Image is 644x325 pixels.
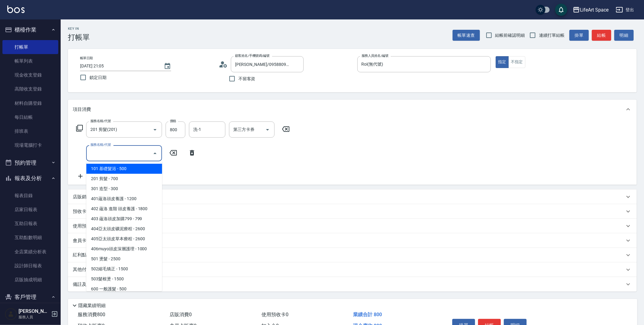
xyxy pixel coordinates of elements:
div: 預收卡販賣 [68,204,637,219]
input: YYYY/MM/DD hh:mm [80,61,158,71]
button: 結帳 [592,30,611,41]
h2: Key In [68,27,90,31]
label: 顧客姓名/手機號碼/編號 [235,53,270,58]
p: 店販銷售 [73,194,91,200]
a: 店販抽成明細 [2,273,58,287]
button: 客戶管理 [2,289,58,305]
button: 掛單 [569,30,589,41]
span: 502縮毛矯正 - 1500 [86,264,162,274]
h3: 打帳單 [68,33,90,42]
a: 互助日報表 [2,217,58,231]
p: 會員卡銷售 [73,238,96,244]
span: 403 蘊洛頭皮加購799 - 799 [86,214,162,224]
span: 使用預收卡 0 [261,312,288,317]
a: 報表目錄 [2,189,58,203]
a: 材料自購登錄 [2,96,58,110]
span: 600 一般護髮 - 500 [86,284,162,294]
div: 項目消費 [68,100,637,119]
div: 其他付款方式入金可用餘額: 0 [68,262,637,277]
span: 404亞太頭皮礦泥療程 - 2600 [86,224,162,234]
a: 打帳單 [2,40,58,54]
label: 價格 [170,119,176,123]
p: 其他付款方式 [73,266,129,273]
span: 101 基礎髮浴 - 500 [86,164,162,174]
button: LifeArt Space [570,4,611,16]
button: Open [150,125,160,135]
label: 服務名稱/代號 [90,119,111,123]
p: 預收卡販賣 [73,208,96,215]
img: Person [5,308,17,320]
label: 服務人員姓名/編號 [362,53,388,58]
a: 現金收支登錄 [2,68,58,82]
button: save [555,4,567,16]
p: 使用預收卡 [73,223,96,229]
span: 301 造型 - 300 [86,184,162,194]
div: 會員卡銷售 [68,233,637,248]
p: 備註及來源 [73,281,96,288]
button: Close [150,149,160,158]
span: 服務消費 800 [78,312,105,317]
a: 排班表 [2,124,58,138]
div: 備註及來源 [68,277,637,292]
div: 使用預收卡 [68,219,637,233]
a: 互助點數明細 [2,231,58,245]
span: 503髮根燙 - 1500 [86,274,162,284]
a: 店家日報表 [2,203,58,217]
a: 現場電腦打卡 [2,138,58,152]
span: 402 蘊洛 進階 頭皮養護 - 1800 [86,204,162,214]
a: 每日結帳 [2,110,58,124]
span: 501 燙髮 - 2500 [86,254,162,264]
a: 全店業績分析表 [2,245,58,259]
img: Logo [7,5,25,13]
button: Open [263,125,272,135]
span: 406muyo頭皮深層護理 - 1000 [86,244,162,254]
span: 業績合計 800 [353,312,382,317]
span: 不留客資 [238,76,255,82]
div: 店販銷售 [68,190,637,204]
span: 405亞太頭皮草本療程 - 2600 [86,234,162,244]
button: 登出 [613,4,637,15]
button: 報表及分析 [2,170,58,186]
label: 服務名稱/代號 [90,142,111,147]
span: 401蘊洛頭皮養護 - 1200 [86,194,162,204]
span: 201 剪髮 - 700 [86,174,162,184]
h5: [PERSON_NAME] [19,308,49,314]
button: 櫃檯作業 [2,22,58,38]
a: 設計師日報表 [2,259,58,273]
span: 連續打單結帳 [539,32,565,39]
button: 指定 [496,56,509,68]
p: 隱藏業績明細 [78,303,106,309]
button: 帳單速查 [453,30,480,41]
div: LifeArt Space [580,6,609,14]
span: 結帳前確認明細 [495,32,525,39]
label: 帳單日期 [80,56,93,60]
a: 高階收支登錄 [2,82,58,96]
p: 服務人員 [19,314,49,320]
p: 紅利點數 [73,252,109,258]
span: 店販消費 0 [170,312,192,317]
button: 不指定 [508,56,525,68]
span: 鎖定日期 [89,74,106,81]
button: 明細 [614,30,634,41]
p: 項目消費 [73,106,91,113]
div: 紅利點數剩餘點數: 0 [68,248,637,262]
button: Choose date, selected date is 2025-09-16 [160,59,175,74]
a: 帳單列表 [2,54,58,68]
button: 預約管理 [2,155,58,171]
